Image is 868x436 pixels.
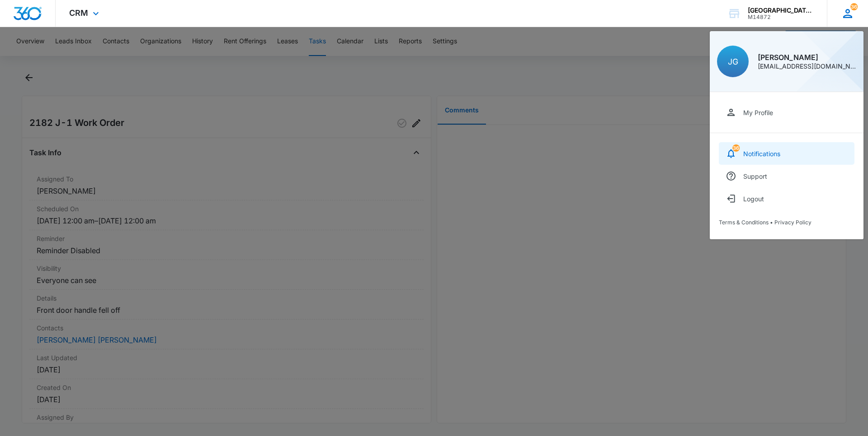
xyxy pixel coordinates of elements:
[774,219,811,226] a: Privacy Policy
[743,150,780,158] div: Notifications
[743,172,767,180] div: Support
[69,8,88,18] span: CRM
[719,101,854,124] a: My Profile
[719,165,854,187] a: Support
[748,7,814,14] div: account name
[719,187,854,210] button: Logout
[850,3,858,10] span: 36
[850,3,858,10] div: notifications count
[732,144,740,152] div: notifications count
[748,14,814,20] div: account id
[719,142,854,165] a: notifications countNotifications
[758,63,856,70] div: [EMAIL_ADDRESS][DOMAIN_NAME]
[758,54,856,61] div: [PERSON_NAME]
[719,219,854,226] div: •
[732,144,740,152] span: 36
[719,219,769,226] a: Terms & Conditions
[743,109,773,116] div: My Profile
[743,195,764,203] div: Logout
[728,57,738,66] span: JG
